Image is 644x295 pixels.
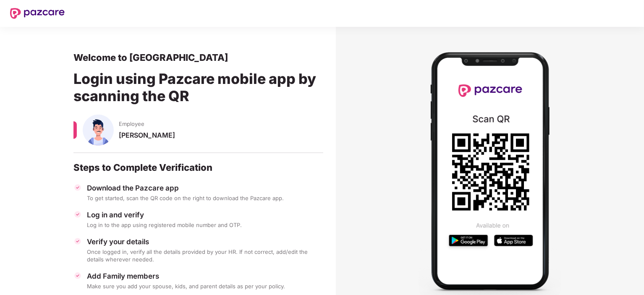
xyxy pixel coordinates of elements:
[87,210,323,219] div: Log in and verify
[73,237,82,245] img: svg+xml;base64,PHN2ZyBpZD0iVGljay0zMngzMiIgeG1sbnM9Imh0dHA6Ly93d3cudzMub3JnLzIwMDAvc3ZnIiB3aWR0aD...
[119,120,144,128] span: Employee
[87,272,323,281] div: Add Family members
[87,282,323,290] div: Make sure you add your spouse, kids, and parent details as per your policy.
[73,63,323,115] div: Login using Pazcare mobile app by scanning the QR
[73,272,82,280] img: svg+xml;base64,PHN2ZyBpZD0iVGljay0zMngzMiIgeG1sbnM9Imh0dHA6Ly93d3cudzMub3JnLzIwMDAvc3ZnIiB3aWR0aD...
[119,131,323,147] div: [PERSON_NAME]
[87,248,323,263] div: Once logged in, verify all the details provided by your HR. If not correct, add/edit the details ...
[87,237,323,246] div: Verify your details
[87,194,323,202] div: To get started, scan the QR code on the right to download the Pazcare app.
[73,183,82,192] img: svg+xml;base64,PHN2ZyBpZD0iVGljay0zMngzMiIgeG1sbnM9Imh0dHA6Ly93d3cudzMub3JnLzIwMDAvc3ZnIiB3aWR0aD...
[87,221,323,229] div: Log in to the app using registered mobile number and OTP.
[73,162,323,173] div: Steps to Complete Verification
[73,52,323,63] div: Welcome to [GEOGRAPHIC_DATA]
[10,8,65,19] img: New Pazcare Logo
[83,115,114,146] img: svg+xml;base64,PHN2ZyBpZD0iU3BvdXNlX01hbGUiIHhtbG5zPSJodHRwOi8vd3d3LnczLm9yZy8yMDAwL3N2ZyIgeG1sbn...
[87,183,323,193] div: Download the Pazcare app
[73,210,82,219] img: svg+xml;base64,PHN2ZyBpZD0iVGljay0zMngzMiIgeG1sbnM9Imh0dHA6Ly93d3cudzMub3JnLzIwMDAvc3ZnIiB3aWR0aD...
